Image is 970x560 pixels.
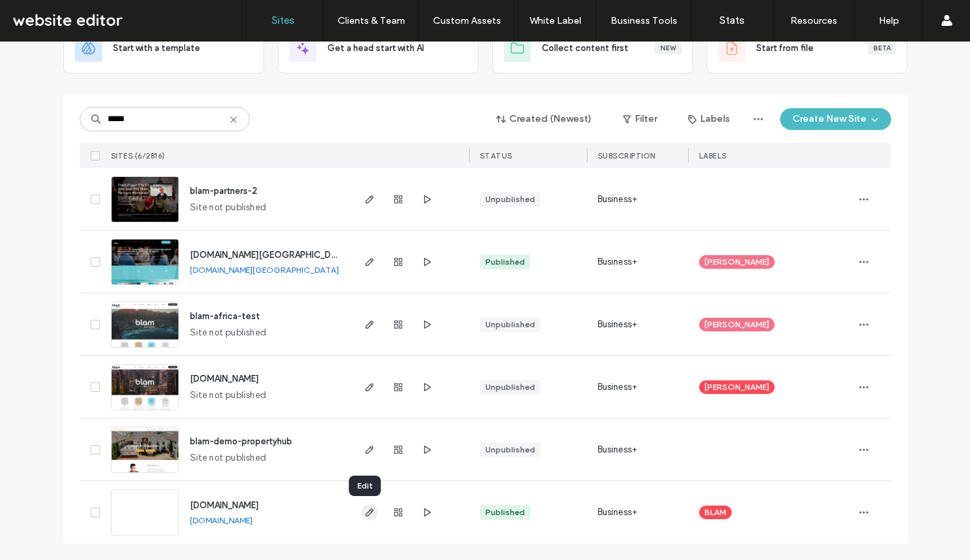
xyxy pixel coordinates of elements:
div: Get a head start with AI [278,23,479,73]
div: Published [485,256,525,268]
label: Resources [790,15,837,27]
div: Unpublished [485,444,535,456]
a: blam-africa-test [190,311,260,321]
a: [DOMAIN_NAME][GEOGRAPHIC_DATA] [190,250,350,260]
button: Filter [609,108,670,130]
div: New [655,42,681,54]
span: Collect content first [542,42,628,55]
span: SUBSCRIPTION [598,151,656,161]
div: Unpublished [485,193,535,205]
span: STATUS [480,151,513,161]
label: Business Tools [611,15,677,27]
span: [PERSON_NAME] [705,318,769,331]
label: Clients & Team [338,15,405,27]
span: Site not published [190,389,267,402]
span: LABELS [699,151,727,161]
span: SITES (6/2816) [111,151,165,161]
span: Site not published [190,201,267,214]
span: Site not published [190,451,267,465]
span: Help [31,10,59,22]
label: Help [879,15,899,27]
span: BLAM [705,506,726,518]
button: Created (Newest) [485,108,604,130]
div: Edit [349,476,381,496]
span: Business+ [598,318,638,331]
span: Business+ [598,193,638,206]
div: Beta [868,42,896,54]
a: [DOMAIN_NAME][GEOGRAPHIC_DATA] [190,265,339,275]
label: Sites [272,14,295,27]
div: Collect content firstNew [492,23,693,73]
label: Custom Assets [433,15,501,27]
span: Site not published [190,326,267,340]
a: blam-demo-propertyhub [190,436,292,446]
button: Labels [676,108,742,130]
span: Start with a template [113,42,200,55]
button: Create New Site [780,108,891,130]
span: Get a head start with AI [327,42,424,55]
a: [DOMAIN_NAME] [190,515,253,525]
div: Unpublished [485,318,535,331]
span: [PERSON_NAME] [705,256,769,268]
div: Published [485,506,525,518]
span: Business+ [598,380,638,394]
span: Business+ [598,255,638,269]
span: Business+ [598,443,638,457]
span: Business+ [598,506,638,519]
label: Stats [720,14,745,27]
a: [DOMAIN_NAME] [190,374,259,384]
span: Start from file [756,42,813,55]
span: [PERSON_NAME] [705,381,769,393]
div: Start with a template [63,23,264,73]
label: White Label [530,15,581,27]
a: [DOMAIN_NAME] [190,500,259,510]
div: Unpublished [485,381,535,393]
a: blam-partners-2 [190,186,257,196]
div: Start from fileBeta [707,23,907,73]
